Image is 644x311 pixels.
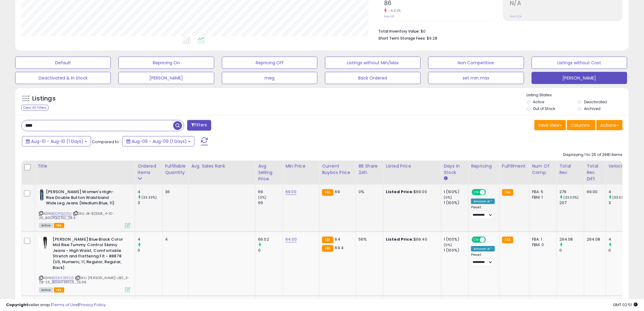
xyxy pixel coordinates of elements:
[444,163,466,176] div: Days In Stock
[533,106,555,111] label: Out of Stock
[138,189,162,195] div: 4
[285,236,297,242] a: 64.00
[444,189,468,195] div: 1 (100%)
[471,253,495,267] div: Preset:
[472,190,480,195] span: ON
[138,163,160,176] div: Ordered Items
[39,223,53,228] span: All listings currently available for purchase on Amazon
[165,163,186,176] div: Fulfillable Quantity
[6,302,28,308] strong: Copyright
[485,190,495,195] span: OFF
[584,106,600,111] label: Archived
[532,242,552,248] div: FBM: 0
[532,195,552,200] div: FBM: 1
[322,245,333,252] small: FBA
[502,237,513,243] small: FBA
[285,189,296,195] a: 69.00
[165,189,184,195] div: 36
[165,237,184,242] div: 4
[138,237,162,242] div: 4
[532,57,627,69] button: Listings without Cost
[39,189,130,228] div: ASIN:
[444,200,468,206] div: 1 (100%)
[559,189,584,195] div: 276
[608,200,633,206] div: 3
[444,176,447,181] small: Days In Stock.
[471,205,495,219] div: Preset:
[258,248,283,253] div: 0
[122,136,194,147] button: Aug-09 - Aug-09 (1 Days)
[258,237,283,242] div: 66.02
[559,237,584,242] div: 264.08
[191,163,253,169] div: Avg. Sales Rank
[510,15,522,18] small: Prev: N/A
[322,237,333,243] small: FBA
[6,302,106,308] div: seller snap | |
[359,163,381,176] div: BB Share 24h.
[532,163,554,176] div: Num of Comp.
[54,223,64,228] span: FBA
[335,245,344,251] span: 69.4
[427,35,437,41] span: $9.28
[39,237,130,292] div: ASIN:
[471,199,495,204] div: Amazon AI *
[335,189,340,195] span: 69
[138,248,162,253] div: 0
[563,152,623,158] div: Displaying 1 to 25 of 2681 items
[559,248,584,253] div: 0
[444,195,452,200] small: (0%)
[92,139,120,145] span: Compared to:
[587,163,603,182] div: Total Rev. Diff.
[52,302,78,308] a: Terms of Use
[222,57,317,69] button: Repricing Off
[608,189,633,195] div: 4
[534,120,566,130] button: Save View
[567,120,596,130] button: Columns
[608,248,633,253] div: 0
[532,72,627,84] button: [PERSON_NAME]
[258,195,267,200] small: (0%)
[39,237,51,249] img: 31xTrupSquL._SL40_.jpg
[532,237,552,242] div: FBA: 1
[118,57,214,69] button: Repricing On
[571,122,590,128] span: Columns
[533,99,544,104] label: Active
[472,237,480,242] span: ON
[597,120,623,130] button: Actions
[527,92,629,98] p: Listing States:
[142,195,157,200] small: (33.33%)
[322,163,353,176] div: Current Buybox Price
[608,237,633,242] div: 4
[563,195,579,200] small: (33.33%)
[335,236,340,242] span: 64
[32,94,56,103] h5: Listings
[322,189,333,196] small: FBA
[378,29,420,34] b: Total Inventory Value:
[386,189,414,195] b: Listed Price:
[39,288,53,293] span: All listings currently available for purchase on Amazon
[485,237,495,242] span: OFF
[386,163,439,169] div: Listed Price
[118,72,214,84] button: [PERSON_NAME]
[31,138,83,144] span: Aug-10 - Aug-10 (1 Days)
[587,237,601,242] div: 264.08
[471,163,497,169] div: Repricing
[138,200,162,206] div: 3
[22,136,91,147] button: Aug-10 - Aug-10 (1 Days)
[444,248,468,253] div: 1 (100%)
[386,237,436,242] div: $69.40
[325,72,421,84] button: Back Ordered
[15,72,111,84] button: Deactivated & In Stock
[444,242,452,247] small: (0%)
[428,57,524,69] button: Non Competitive
[39,211,114,220] span: | SKU: JB-82558_4-10-25_B0CPQLCPJJ_28.3
[471,246,495,252] div: Amazon AI *
[359,189,379,195] div: 0%
[378,27,618,34] li: $0
[587,189,601,195] div: 69.00
[46,189,120,208] b: [PERSON_NAME] Women's High-Rise Double Button Waistband Wide Leg Jeans (Medium Blue, 11)
[608,163,631,169] div: Velocity
[532,189,552,195] div: FBA: 5
[559,200,584,206] div: 207
[51,211,72,216] a: B0CPQLCPJJ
